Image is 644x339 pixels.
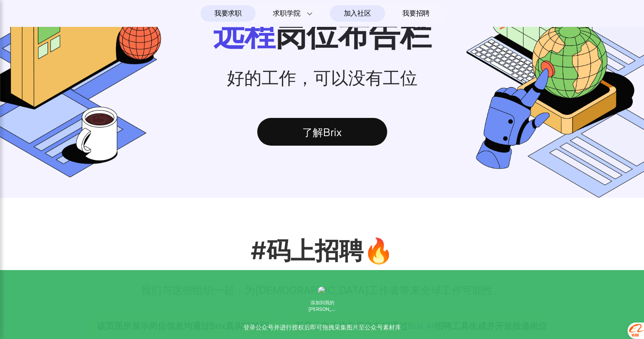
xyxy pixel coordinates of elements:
[213,15,275,53] span: 远程
[214,7,242,20] span: 我要求职
[402,8,430,19] span: 我要招聘
[344,7,371,20] span: 加入社区
[273,8,300,19] span: 求职学院
[257,118,387,146] div: 了解Brix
